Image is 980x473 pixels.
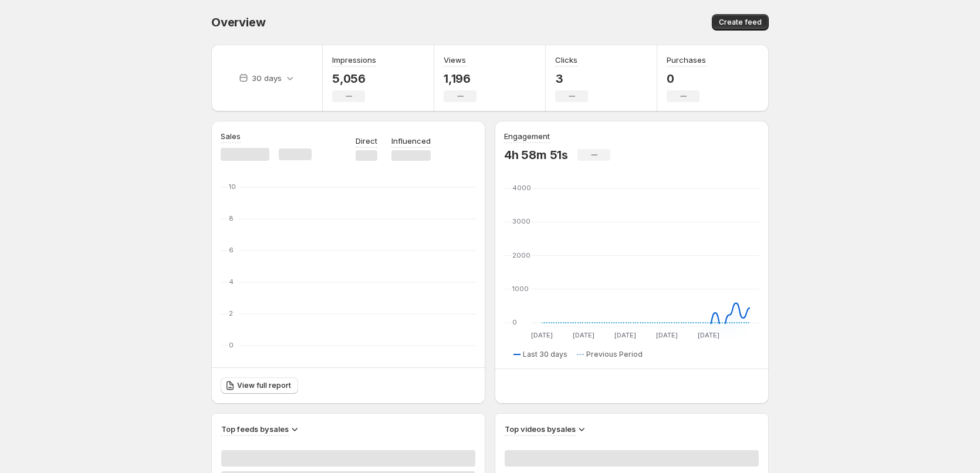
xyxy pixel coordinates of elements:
p: 4h 58m 51s [504,148,568,162]
span: Create feed [719,18,762,27]
text: [DATE] [698,331,719,339]
span: Previous Period [586,350,643,359]
text: 1000 [512,285,529,293]
h3: Top feeds by sales [221,423,289,435]
p: 30 days [252,72,282,84]
text: [DATE] [531,331,553,339]
h3: Clicks [555,54,577,66]
text: [DATE] [614,331,636,339]
a: View full report [221,377,298,394]
text: 6 [229,246,234,254]
h3: Purchases [667,54,706,66]
text: 2000 [512,251,530,259]
text: 8 [229,214,234,222]
text: 0 [512,318,517,326]
h3: Views [444,54,466,66]
text: 3000 [512,217,530,225]
text: [DATE] [573,331,594,339]
text: 10 [229,183,236,191]
p: 1,196 [444,72,477,86]
span: Overview [211,15,265,29]
h3: Impressions [332,54,376,66]
h3: Top videos by sales [505,423,576,435]
h3: Sales [221,130,241,142]
h3: Engagement [504,130,550,142]
p: 0 [667,72,706,86]
text: [DATE] [656,331,678,339]
text: 0 [229,341,234,349]
span: Last 30 days [523,350,567,359]
text: 4 [229,278,234,286]
span: View full report [237,381,291,390]
p: Direct [356,135,377,147]
p: 3 [555,72,588,86]
p: Influenced [391,135,431,147]
text: 2 [229,309,233,317]
text: 4000 [512,184,531,192]
button: Create feed [712,14,769,31]
p: 5,056 [332,72,376,86]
